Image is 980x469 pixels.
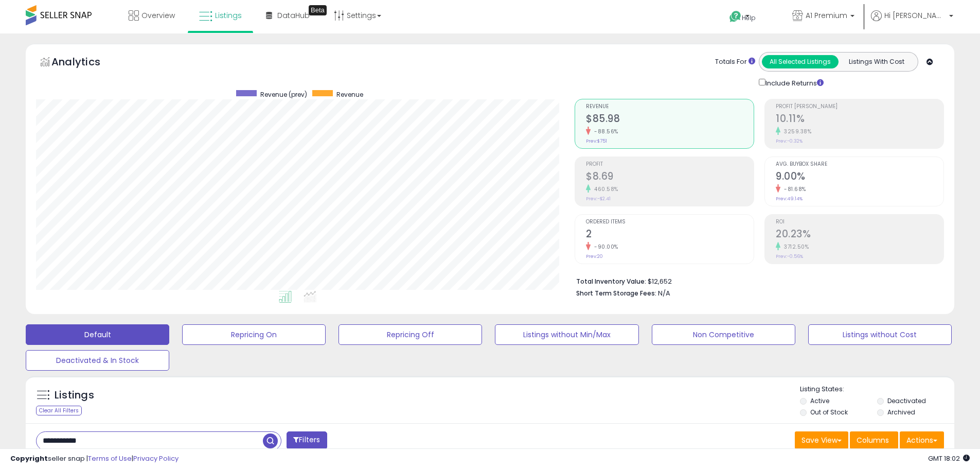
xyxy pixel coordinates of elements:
[260,90,307,99] span: Revenue (prev)
[762,55,839,68] button: All Selected Listings
[742,13,756,22] span: Help
[277,10,310,21] span: DataHub
[850,431,898,449] button: Columns
[141,10,175,21] span: Overview
[55,388,94,403] h5: Listings
[586,104,754,110] span: Revenue
[10,454,179,464] div: seller snap | |
[586,170,754,184] h2: $8.69
[576,277,646,286] b: Total Inventory Value:
[309,5,327,15] div: Tooltip anchor
[586,162,754,167] span: Profit
[26,350,169,371] button: Deactivated & In Stock
[776,228,943,242] h2: 20.23%
[88,454,132,463] a: Terms of Use
[808,324,952,345] button: Listings without Cost
[721,3,776,33] a: Help
[715,57,755,67] div: Totals For
[780,185,806,193] small: -81.68%
[800,385,954,394] p: Listing States:
[36,406,82,415] div: Clear All Filters
[810,408,848,416] label: Out of Stock
[215,10,242,21] span: Listings
[857,435,889,445] span: Columns
[658,288,670,298] span: N/A
[776,170,943,184] h2: 9.00%
[652,324,795,345] button: Non Competitive
[729,10,742,23] i: Get Help
[287,431,327,449] button: Filters
[884,10,946,21] span: Hi [PERSON_NAME]
[887,408,915,416] label: Archived
[586,196,611,202] small: Prev: -$2.41
[928,454,970,463] span: 2025-10-14 18:02 GMT
[10,454,48,463] strong: Copyright
[776,104,943,110] span: Profit [PERSON_NAME]
[810,396,829,405] label: Active
[806,10,847,21] span: A1 Premium
[338,324,482,345] button: Repricing Off
[780,243,809,251] small: 3712.50%
[751,77,836,89] div: Include Returns
[776,253,803,259] small: Prev: -0.56%
[336,90,363,99] span: Revenue
[887,396,926,405] label: Deactivated
[591,243,618,251] small: -90.00%
[776,196,803,202] small: Prev: 49.14%
[838,55,915,68] button: Listings With Cost
[776,113,943,127] h2: 10.11%
[795,431,848,449] button: Save View
[576,289,656,298] b: Short Term Storage Fees:
[495,324,638,345] button: Listings without Min/Max
[586,113,754,127] h2: $85.98
[133,454,179,463] a: Privacy Policy
[591,128,618,135] small: -88.56%
[591,185,618,193] small: 460.58%
[586,138,607,144] small: Prev: $751
[586,228,754,242] h2: 2
[586,219,754,225] span: Ordered Items
[26,324,169,345] button: Default
[586,253,603,259] small: Prev: 20
[871,10,953,33] a: Hi [PERSON_NAME]
[776,219,943,225] span: ROI
[182,324,326,345] button: Repricing On
[576,274,936,287] li: $12,652
[776,138,803,144] small: Prev: -0.32%
[780,128,811,135] small: 3259.38%
[776,162,943,167] span: Avg. Buybox Share
[900,431,944,449] button: Actions
[51,55,120,72] h5: Analytics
